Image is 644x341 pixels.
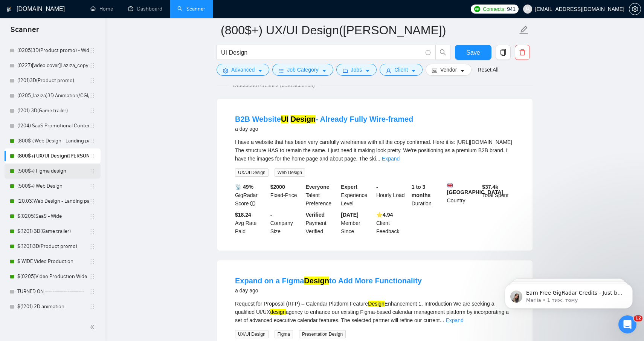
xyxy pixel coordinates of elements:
[235,124,413,133] div: a day ago
[17,164,89,179] a: (500$+) Figma design
[89,258,95,265] span: holder
[128,6,162,12] a: dashboardDashboard
[466,48,480,57] span: Save
[5,269,101,284] li: $(0205)Video Production Wide
[493,268,644,321] iframe: Intercom notifications повідомлення
[235,212,251,218] b: $18.24
[5,209,101,224] li: $(0205)SaaS - Wide
[410,183,446,208] div: Duration
[515,49,530,56] span: delete
[365,68,370,73] span: caret-down
[5,43,101,58] li: (0205)3D(Product promo) - Wide
[339,183,375,208] div: Experience Level
[5,239,101,254] li: $(1201)3D(Product promo)
[17,133,89,148] a: (800$+)Web Design - Landing page
[270,309,285,315] mark: design
[460,68,465,73] span: caret-down
[5,24,45,40] span: Scanner
[235,300,514,324] div: Request for Proposal (RFP) – Calendar Platform Feature Enhancement 1. Introduction We are seeking...
[235,115,413,123] a: B2B WebsiteUI Design- Already Fully Wire-framed
[89,198,95,204] span: holder
[5,299,101,314] li: $(1201) 2D animation
[482,184,498,190] b: $ 37.4k
[380,64,423,76] button: userClientcaret-down
[17,284,89,299] a: TURNED ON ---------------------
[17,224,89,239] a: $(1201) 3D(Game trailer)
[5,148,101,164] li: (800$+) UX/UI Design(Vlad)
[89,93,95,99] span: holder
[394,66,408,74] span: Client
[235,184,253,190] b: 📡 49%
[411,68,416,73] span: caret-down
[629,3,641,15] button: setting
[446,317,463,323] a: Expand
[17,194,89,209] a: (20.03)Web Design - Landing page
[5,194,101,209] li: (20.03)Web Design - Landing page
[634,315,642,321] span: 12
[221,21,517,40] input: Scanner name...
[17,299,89,314] a: $(1201) 2D animation
[5,73,101,88] li: (1201)3D(Product promo)
[447,183,504,195] b: [GEOGRAPHIC_DATA]
[177,6,205,12] a: searchScanner
[306,184,330,190] b: Everyone
[299,330,346,338] span: Presentation Design
[275,330,293,338] span: Figma
[339,211,375,235] div: Member Since
[447,183,453,188] img: 🇬🇧
[5,58,101,73] li: (0227)[video cover]Laziza_copy (1201) 2D animation
[426,64,472,76] button: idcardVendorcaret-down
[304,277,329,285] mark: Design
[306,212,325,218] b: Verified
[17,179,89,194] a: (500$+) Web Design
[478,66,498,74] a: Reset All
[343,68,348,73] span: folder
[629,6,641,12] a: setting
[235,277,422,285] a: Expand on a FigmaDesignto Add More Functionality
[368,301,385,307] mark: Design
[89,123,95,129] span: holder
[376,156,380,162] span: ...
[223,68,228,73] span: setting
[481,183,516,208] div: Total Spent
[89,63,95,69] span: holder
[17,88,89,103] a: (0205_laziza)3D Animation/CGI/VFX. Top tier countries.
[5,88,101,103] li: (0205_laziza)3D Animation/CGI/VFX. Top tier countries.
[17,73,89,88] a: (1201)3D(Product promo)
[351,66,362,74] span: Jobs
[17,58,89,73] a: (0227)[video cover]Laziza_copy (1201) 2D animation
[290,115,316,123] mark: Design
[17,43,89,58] a: (0205)3D(Product promo) - Wide
[89,138,95,144] span: holder
[5,118,101,133] li: (1204) SaaS Promotional Content
[5,224,101,239] li: $(1201) 3D(Game trailer)
[440,317,444,323] span: ...
[235,168,269,177] span: UX/UI Design
[89,213,95,219] span: holder
[496,45,511,60] button: copy
[233,183,269,208] div: GigRadar Score
[525,6,530,12] span: user
[618,315,636,333] iframe: Intercom live chat
[89,153,95,159] span: holder
[446,183,481,208] div: Country
[89,168,95,174] span: holder
[270,212,272,218] b: -
[322,68,327,73] span: caret-down
[281,115,288,123] mark: UI
[287,66,318,74] span: Job Category
[221,48,422,57] input: Search Freelance Jobs...
[483,5,505,13] span: Connects:
[231,66,255,74] span: Advanced
[270,184,285,190] b: $ 2000
[235,286,422,295] div: a day ago
[336,64,377,76] button: folderJobscaret-down
[426,50,430,55] span: info-circle
[304,211,340,235] div: Payment Verified
[435,45,450,60] button: search
[89,274,95,280] span: holder
[90,6,113,12] a: homeHome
